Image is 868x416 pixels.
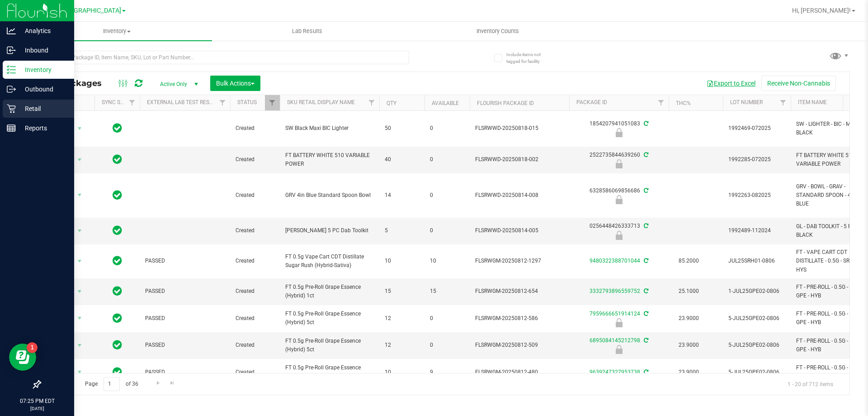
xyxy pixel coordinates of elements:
[113,224,122,237] span: In Sync
[590,288,640,294] a: 3332793896559752
[568,128,670,137] div: Newly Received
[285,310,374,327] span: FT 0.5g Pre-Roll Grape Essence (Hybrid) 5ct
[4,405,70,412] p: [DATE]
[280,27,335,35] span: Lab Results
[16,103,70,114] p: Retail
[477,100,534,106] a: Flourish Package ID
[728,341,785,349] span: 5-JUL25GPE02-0806
[385,191,419,200] span: 14
[728,124,785,133] span: 1992469-072025
[166,377,179,389] a: Go to the last page
[475,226,564,235] span: FLSRWWD-20250814-005
[642,337,648,344] span: Sync from Compliance System
[590,337,640,344] a: 6895084145212798
[674,285,703,298] span: 25.1000
[113,285,122,297] span: In Sync
[113,153,122,166] span: In Sync
[590,311,640,317] a: 7959666651914124
[364,95,379,110] a: Filter
[147,99,218,105] a: External Lab Test Result
[642,288,648,294] span: Sync from Compliance System
[430,226,464,235] span: 0
[145,368,225,377] span: PASSED
[7,104,16,113] inline-svg: Retail
[22,22,212,41] a: Inventory
[430,368,464,377] span: 9
[236,287,274,296] span: Created
[430,314,464,323] span: 0
[145,287,225,296] span: PASSED
[568,151,670,168] div: 2522735844639260
[776,95,791,110] a: Filter
[210,76,260,91] button: Bulk Actions
[568,186,670,204] div: 6328586069856686
[654,95,669,110] a: Filter
[74,255,85,268] span: select
[74,122,85,135] span: select
[676,100,691,106] a: THC%
[7,46,16,55] inline-svg: Inbound
[7,124,16,133] inline-svg: Reports
[385,341,419,349] span: 12
[385,368,419,377] span: 10
[145,341,225,349] span: PASSED
[113,254,122,267] span: In Sync
[16,84,70,95] p: Outbound
[74,285,85,298] span: select
[385,287,419,296] span: 15
[475,257,564,265] span: FLSRWGM-20250812-1297
[674,254,703,268] span: 85.2000
[385,226,419,235] span: 5
[385,314,419,323] span: 12
[728,368,785,377] span: 5-JUL25GPE02-0806
[285,124,374,133] span: SW Black Maxi BIC Lighter
[285,253,374,270] span: FT 0.5g Vape Cart CDT Distillate Sugar Rush (Hybrid-Sativa)
[475,155,564,164] span: FLSRWWD-20250818-002
[236,314,274,323] span: Created
[402,22,593,41] a: Inventory Counts
[236,257,274,265] span: Created
[728,287,785,296] span: 1-JUL25GPE02-0806
[642,120,648,127] span: Sync from Compliance System
[9,344,36,371] iframe: Resource center
[568,222,670,239] div: 0256448426333713
[475,314,564,323] span: FLSRWGM-20250812-586
[730,99,763,105] a: Lot Number
[701,76,761,91] button: Export to Excel
[113,189,122,201] span: In Sync
[7,85,16,94] inline-svg: Outbound
[432,100,459,106] a: Available
[568,159,670,168] div: Newly Received
[40,51,409,64] input: Search Package ID, Item Name, SKU, Lot or Part Number...
[285,151,374,168] span: FT BATTERY WHITE 510 VARIABLE POWER
[475,341,564,349] span: FLSRWGM-20250812-509
[16,64,70,75] p: Inventory
[475,287,564,296] span: FLSRWGM-20250812-654
[212,22,402,41] a: Lab Results
[236,155,274,164] span: Created
[236,226,274,235] span: Created
[113,122,122,134] span: In Sync
[74,339,85,352] span: select
[236,341,274,349] span: Created
[796,283,864,300] span: FT - PRE-ROLL - 0.5G - 1CT - GPE - HYB
[728,155,785,164] span: 1992285-072025
[728,257,785,265] span: JUL25SRH01-0806
[113,312,122,325] span: In Sync
[16,45,70,56] p: Inbound
[104,377,120,391] input: 1
[74,225,85,237] span: select
[237,99,257,105] a: Status
[74,312,85,325] span: select
[430,287,464,296] span: 15
[568,231,670,240] div: Newly Received
[728,226,785,235] span: 1992489-112024
[102,99,137,105] a: Sync Status
[796,222,864,239] span: GL - DAB TOOLKIT - 5 PC - BLACK
[215,95,230,110] a: Filter
[674,312,703,325] span: 23.9000
[287,99,355,105] a: Sku Retail Display Name
[430,341,464,349] span: 0
[236,124,274,133] span: Created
